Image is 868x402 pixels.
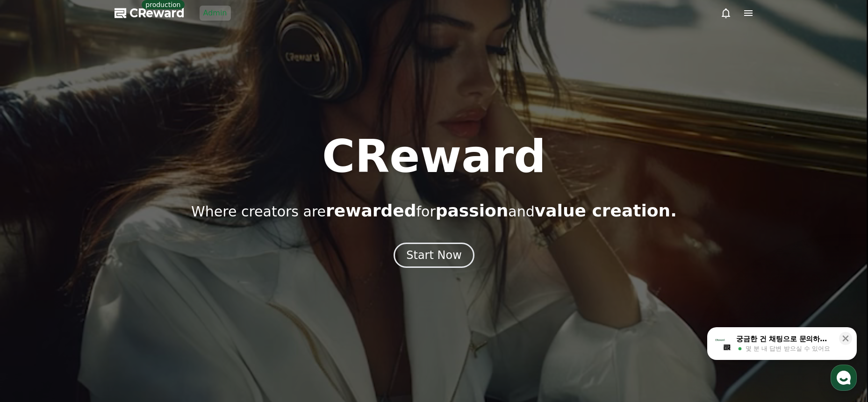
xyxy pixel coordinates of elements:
[200,6,231,21] a: Admin
[326,201,416,220] span: rewarded
[436,201,509,220] span: passion
[115,6,185,21] a: CReward
[406,248,462,263] div: Start Now
[394,252,474,261] a: Start Now
[322,134,546,179] h1: CReward
[191,201,677,220] p: Where creators are for and
[394,243,474,268] button: Start Now
[129,6,185,21] span: CReward
[535,201,677,220] span: value creation.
